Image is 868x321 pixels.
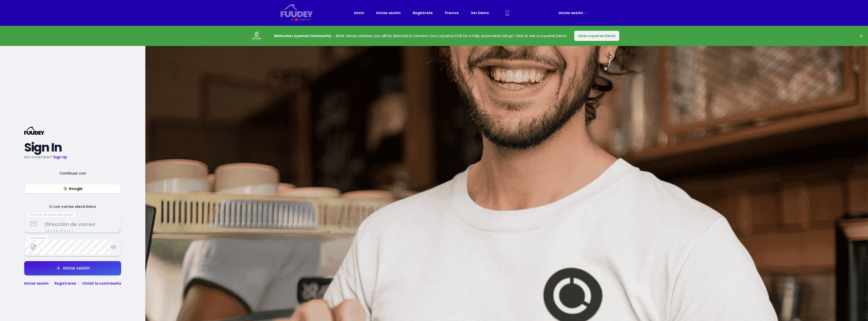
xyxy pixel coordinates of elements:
a: Iniciar sesión [24,281,49,286]
div: Iniciar sesión [61,266,90,270]
p: Not a member? [24,154,121,160]
div: Dirección de correo electrónico [28,213,75,217]
svg: {/* Added fill="currentColor" here */} {/* This rectangle defines the background. Its explicit fi... [24,127,44,135]
a: Inicio [354,10,364,16]
div: By [291,17,294,22]
h2: Sign In [24,143,121,152]
button: Google [24,184,121,193]
button: View Loyverse Demo [574,31,619,41]
a: Registrarse [55,281,76,286]
span: O con correo electrónico [43,204,102,210]
strong: Welcome Loyverse Community [274,33,331,38]
svg: {/* Added fill="currentColor" here */} {/* This rectangle defines the background. Its explicit fi... [281,4,313,17]
a: Ver Demo [471,10,489,16]
a: Olvidó la contraseña [82,281,121,286]
a: Iniciar sesión [559,10,587,16]
div: Contraseña [28,236,48,240]
a: Iniciar sesión [376,10,401,16]
button: Iniciar sesión [24,261,121,275]
div: Orderlina [298,17,310,22]
a: Precios [445,10,459,16]
a: Sign Up [53,155,67,160]
p: After Venue creation you will be directed to connect your Loyverse POS for a fully automated setu... [274,33,567,39]
span: → [584,10,587,15]
a: Regístrate [413,10,433,16]
span: Continuar con [53,170,92,176]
